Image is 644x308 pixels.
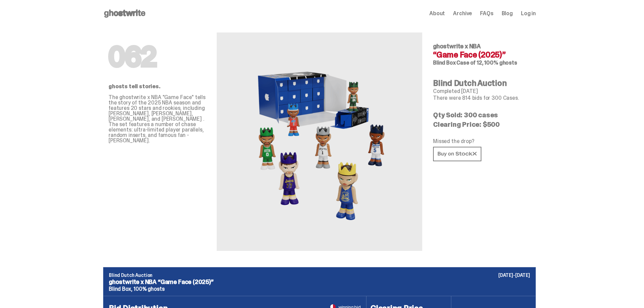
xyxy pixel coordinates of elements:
span: Blind Box [433,59,456,66]
span: Blind Box, [109,285,132,292]
p: Blind Dutch Auction [109,273,530,278]
p: ghosts tell stories. [109,84,206,89]
span: ghostwrite x NBA [433,42,481,50]
h1: 062 [109,43,206,70]
span: Case of 12, 100% ghosts [456,59,517,66]
p: ghostwrite x NBA “Game Face (2025)” [109,279,530,285]
a: Archive [453,11,472,16]
img: NBA&ldquo;Game Face (2025)&rdquo; [245,49,394,235]
p: Qty Sold: 300 cases [433,112,530,118]
p: Completed [DATE] [433,89,530,94]
a: Log in [521,11,536,16]
p: The ghostwrite x NBA "Game Face" tells the story of the 2025 NBA season and features 20 stars and... [109,95,206,143]
p: [DATE]-[DATE] [498,273,530,278]
p: Clearing Price: $500 [433,121,530,128]
a: Blog [502,11,513,16]
h4: Blind Dutch Auction [433,79,530,87]
a: About [429,11,445,16]
p: Missed the drop? [433,139,530,144]
h4: “Game Face (2025)” [433,51,530,59]
p: There were 814 bids for 300 Cases. [433,95,530,101]
a: FAQs [480,11,493,16]
span: 100% ghosts [134,285,164,292]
